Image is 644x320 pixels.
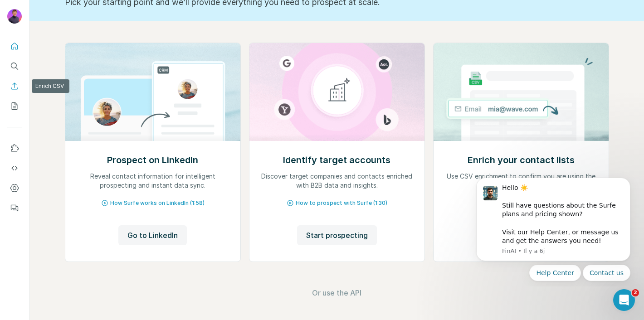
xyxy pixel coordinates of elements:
h2: Enrich your contact lists [468,154,575,166]
span: Go to LinkedIn [127,230,178,241]
button: Go to LinkedIn [118,225,187,245]
img: Avatar [7,9,22,24]
button: My lists [7,98,22,114]
button: Feedback [7,200,22,216]
span: How to prospect with Surfe (1:30) [296,199,387,207]
img: Identify target accounts [249,43,425,141]
p: Reveal contact information for intelligent prospecting and instant data sync. [74,172,231,190]
button: Start prospecting [297,225,377,245]
button: Search [7,58,22,74]
h2: Identify target accounts [283,154,390,166]
h2: Prospect on LinkedIn [107,154,198,166]
iframe: Intercom live chat [613,289,635,311]
span: Start prospecting [306,230,368,241]
p: Use CSV enrichment to confirm you are using the best data available. [443,172,600,190]
button: Use Surfe on LinkedIn [7,140,22,156]
iframe: Intercom notifications message [463,170,644,286]
span: How Surfe works on LinkedIn (1:58) [110,199,205,207]
span: 2 [632,289,639,296]
button: Use Surfe API [7,160,22,176]
img: Enrich your contact lists [433,43,609,141]
img: Prospect on LinkedIn [65,43,241,141]
button: Quick start [7,38,22,54]
button: Dashboard [7,180,22,196]
button: Enrich CSV [7,78,22,94]
button: Or use the API [312,287,361,298]
p: Discover target companies and contacts enriched with B2B data and insights. [259,172,415,190]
